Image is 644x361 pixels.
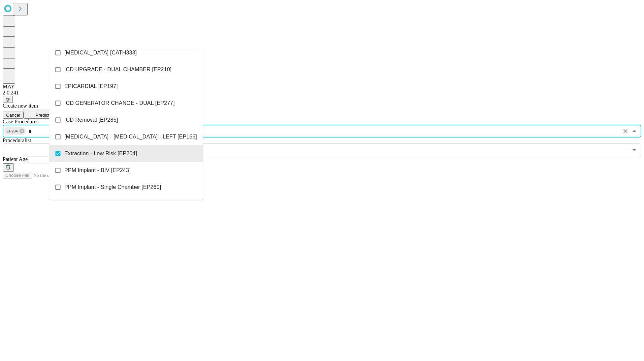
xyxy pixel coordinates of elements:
[64,99,175,107] span: ICD GENERATOR CHANGE - DUAL [EP277]
[64,150,137,158] span: Extraction - Low Risk [EP204]
[4,127,21,135] span: EP204
[3,96,13,103] button: @
[3,119,38,124] span: Scheduled Procedure
[64,49,137,57] span: [MEDICAL_DATA] [CATH333]
[64,183,161,191] span: PPM Implant - Single Chamber [EP260]
[3,112,24,119] button: Cancel
[3,156,28,162] span: Patient Age
[6,113,20,118] span: Cancel
[621,126,630,136] button: Clear
[64,82,118,90] span: EPICARDIAL [EP197]
[630,126,639,136] button: Close
[64,166,131,174] span: PPM Implant - BIV [EP243]
[3,137,31,143] span: Proceduralist
[64,66,171,74] span: ICD UPGRADE - DUAL CHAMBER [EP210]
[24,109,55,119] button: Predict
[64,133,197,141] span: [MEDICAL_DATA] - [MEDICAL_DATA] - LEFT [EP166]
[3,90,641,96] div: 2.0.241
[3,103,38,109] span: Create new item
[3,84,641,90] div: MAY
[35,113,49,118] span: Predict
[630,145,639,155] button: Open
[64,116,118,124] span: ICD Removal [EP285]
[5,97,10,102] span: @
[4,127,26,135] div: EP204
